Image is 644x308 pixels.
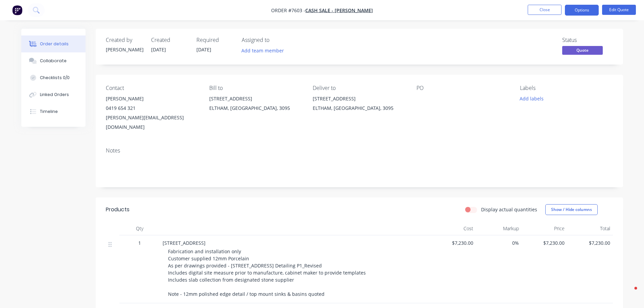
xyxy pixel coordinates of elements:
[21,86,86,103] button: Linked Orders
[416,85,509,91] div: PO
[209,85,302,91] div: Bill to
[602,5,636,15] button: Edit Quote
[305,7,373,14] a: Cash Sale - [PERSON_NAME]
[524,239,565,246] span: $7,230.00
[313,94,405,103] div: [STREET_ADDRESS]
[528,5,562,15] button: Close
[567,222,613,235] div: Total
[242,46,288,55] button: Add team member
[520,85,613,91] div: Labels
[545,204,598,215] button: Show / Hide columns
[209,94,302,116] div: [STREET_ADDRESS]ELTHAM, [GEOGRAPHIC_DATA], 3095
[476,222,522,235] div: Markup
[40,58,67,64] div: Collaborate
[621,285,637,301] iframe: Intercom live chat
[40,41,69,47] div: Order details
[106,206,129,214] div: Products
[21,52,86,69] button: Collaborate
[313,85,405,91] div: Deliver to
[313,103,405,113] div: ELTHAM, [GEOGRAPHIC_DATA], 3095
[106,147,613,154] div: Notes
[138,239,141,246] span: 1
[106,85,198,91] div: Contact
[12,5,22,15] img: Factory
[21,35,86,52] button: Order details
[562,46,603,54] span: Quote
[106,37,143,43] div: Created by
[21,69,86,86] button: Checklists 0/0
[479,239,519,246] span: 0%
[433,239,473,246] span: $7,230.00
[271,7,305,14] span: Order #7603 -
[209,94,302,103] div: [STREET_ADDRESS]
[209,103,302,113] div: ELTHAM, [GEOGRAPHIC_DATA], 3095
[106,94,198,132] div: [PERSON_NAME]0419 654 321[PERSON_NAME][EMAIL_ADDRESS][DOMAIN_NAME]
[119,222,160,235] div: Qty
[106,94,198,103] div: [PERSON_NAME]
[151,37,188,43] div: Created
[163,240,206,246] span: [STREET_ADDRESS]
[106,103,198,113] div: 0419 654 321
[238,46,287,55] button: Add team member
[106,46,143,53] div: [PERSON_NAME]
[40,75,70,81] div: Checklists 0/0
[40,109,58,115] div: Timeline
[562,46,603,56] button: Quote
[151,46,166,53] span: [DATE]
[21,103,86,120] button: Timeline
[516,94,547,103] button: Add labels
[430,222,476,235] div: Cost
[196,46,211,53] span: [DATE]
[313,94,405,116] div: [STREET_ADDRESS]ELTHAM, [GEOGRAPHIC_DATA], 3095
[242,37,309,43] div: Assigned to
[522,222,567,235] div: Price
[196,37,234,43] div: Required
[168,248,366,297] span: Fabrication and installation only Customer supplied 12mm Porcelain As per drawings provided - [ST...
[562,37,613,43] div: Status
[565,5,599,16] button: Options
[106,113,198,132] div: [PERSON_NAME][EMAIL_ADDRESS][DOMAIN_NAME]
[570,239,610,246] span: $7,230.00
[481,206,537,213] label: Display actual quantities
[40,92,69,98] div: Linked Orders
